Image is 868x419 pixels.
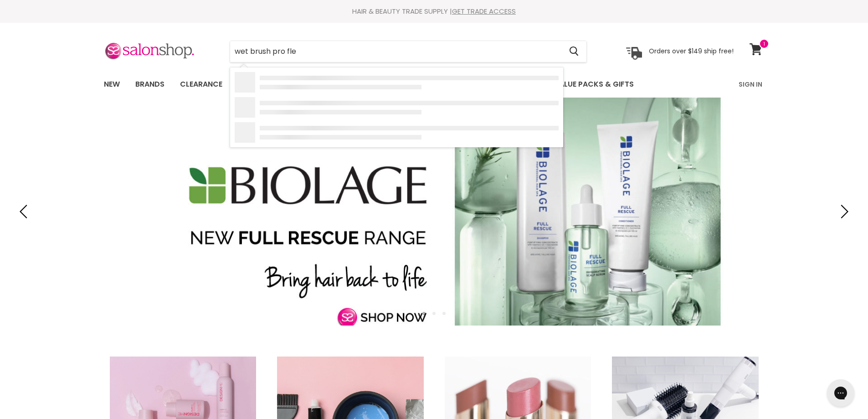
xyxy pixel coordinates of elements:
[422,312,426,315] li: Page dot 1
[442,312,446,315] li: Page dot 3
[97,75,127,94] a: New
[822,376,859,410] iframe: Gorgias live chat messenger
[16,202,34,221] button: Previous
[128,75,171,94] a: Brands
[432,312,436,315] li: Page dot 2
[173,75,229,94] a: Clearance
[230,41,562,62] input: Search
[452,6,516,16] a: GET TRADE ACCESS
[547,75,641,94] a: Value Packs & Gifts
[562,41,586,62] button: Search
[97,71,687,98] ul: Main menu
[649,47,734,55] p: Orders over $149 ship free!
[92,7,776,16] div: HAIR & BEAUTY TRADE SUPPLY |
[733,75,768,94] a: Sign In
[230,41,587,62] form: Product
[834,202,852,221] button: Next
[92,71,776,98] nav: Main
